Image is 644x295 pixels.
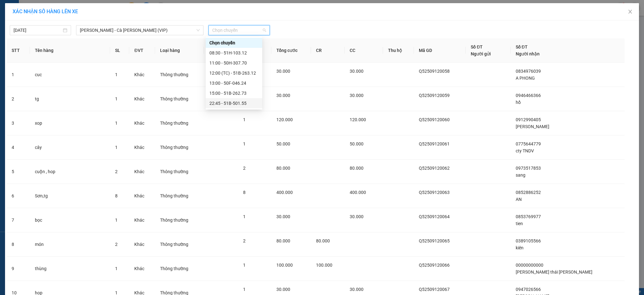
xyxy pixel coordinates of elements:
[30,38,110,63] th: Tên hàng
[471,44,483,49] span: Số ĐT
[243,263,246,268] span: 1
[7,208,30,232] td: 7
[419,190,450,195] span: Q52509120063
[110,38,129,63] th: SL
[243,214,246,219] span: 1
[155,38,204,63] th: Loại hàng
[155,160,204,184] td: Thông thường
[419,238,450,243] span: Q52509120065
[243,287,246,292] span: 1
[155,208,204,232] td: Thông thường
[80,26,200,35] span: Hồ Chí Minh - Cà Mau (VIP)
[243,190,246,195] span: 8
[516,93,541,98] span: 0946466366
[350,214,364,219] span: 30.000
[7,257,30,281] td: 9
[7,184,30,208] td: 6
[276,166,290,171] span: 80.000
[419,141,450,146] span: Q52509120061
[7,160,30,184] td: 5
[276,214,290,219] span: 30.000
[129,232,155,257] td: Khác
[276,190,293,195] span: 400.000
[129,87,155,111] td: Khác
[115,266,118,271] span: 1
[516,221,523,226] span: tien
[350,190,366,195] span: 400.000
[516,124,549,129] span: [PERSON_NAME]
[30,111,110,135] td: xop
[516,245,524,250] span: kiên
[516,287,541,292] span: 0947026566
[115,121,118,126] span: 1
[129,257,155,281] td: Khác
[516,44,528,49] span: Số ĐT
[155,87,204,111] td: Thông thường
[419,166,450,171] span: Q52509120062
[316,263,332,268] span: 100.000
[383,38,414,63] th: Thu hộ
[129,63,155,87] td: Khác
[516,117,541,122] span: 0912990405
[419,93,450,98] span: Q52509120059
[155,135,204,160] td: Thông thường
[516,51,540,56] span: Người nhận
[209,70,258,77] div: 12:00 (TC) - 51B-263.12
[30,257,110,281] td: thùng
[419,69,450,74] span: Q52509120058
[155,257,204,281] td: Thông thường
[276,263,293,268] span: 100.000
[516,269,592,275] span: [PERSON_NAME] thái [PERSON_NAME]
[129,160,155,184] td: Khác
[516,197,522,202] span: AN
[419,117,450,122] span: Q52509120060
[276,238,290,243] span: 80.000
[414,38,466,63] th: Mã GD
[115,145,118,150] span: 1
[115,96,118,101] span: 1
[271,38,311,63] th: Tổng cước
[7,87,30,111] td: 2
[209,49,258,56] div: 08:30 - 51H-103.12
[30,184,110,208] td: Sơn,tg
[311,38,345,63] th: CR
[516,238,541,243] span: 0389105566
[30,208,110,232] td: bọc
[350,141,364,146] span: 50.000
[276,141,290,146] span: 50.000
[516,263,543,268] span: 00000000000
[243,166,246,171] span: 2
[204,38,238,63] th: Ghi chú
[7,111,30,135] td: 3
[30,160,110,184] td: cuộn , hop
[243,117,246,122] span: 1
[129,38,155,63] th: ĐVT
[209,90,258,97] div: 15:00 - 51B-262.73
[115,242,118,247] span: 2
[276,287,290,292] span: 30.000
[129,135,155,160] td: Khác
[13,9,78,14] span: XÁC NHẬN SỐ HÀNG LÊN XE
[7,38,30,63] th: STT
[14,27,62,34] input: 12/09/2025
[243,238,246,243] span: 2
[419,287,450,292] span: Q52509120067
[350,69,364,74] span: 30.000
[129,184,155,208] td: Khác
[516,190,541,195] span: 0852886252
[516,148,534,153] span: cty TNDV
[350,166,364,171] span: 80.000
[419,214,450,219] span: Q52509120064
[516,141,541,146] span: 0775644779
[115,72,118,77] span: 1
[243,141,246,146] span: 1
[350,93,364,98] span: 30.000
[30,135,110,160] td: cây
[419,263,450,268] span: Q52509120066
[316,238,330,243] span: 80.000
[516,173,525,178] span: sang
[209,39,258,46] div: Chọn chuyến
[516,166,541,171] span: 0973517853
[115,193,118,198] span: 8
[7,135,30,160] td: 4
